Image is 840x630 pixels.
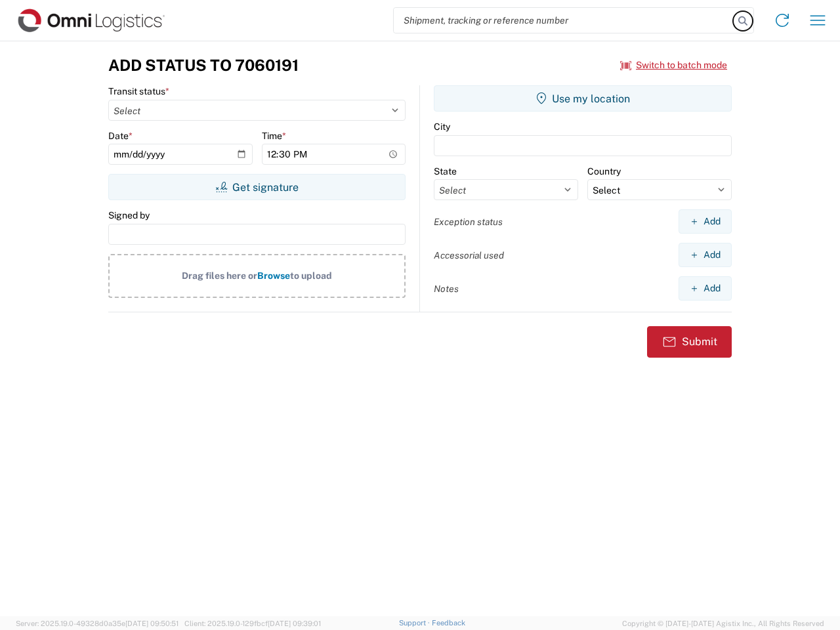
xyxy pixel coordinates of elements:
[262,130,286,142] label: Time
[587,165,621,177] label: Country
[434,121,450,133] label: City
[399,619,432,627] a: Support
[620,54,727,76] button: Switch to batch mode
[108,209,150,221] label: Signed by
[679,243,732,267] button: Add
[257,270,290,281] span: Browse
[622,618,824,629] span: Copyright © [DATE]-[DATE] Agistix Inc., All Rights Reserved
[182,270,257,281] span: Drag files here or
[434,85,732,112] button: Use my location
[434,216,503,228] label: Exception status
[434,165,457,177] label: State
[434,283,459,295] label: Notes
[108,130,133,142] label: Date
[679,276,732,301] button: Add
[394,8,734,33] input: Shipment, tracking or reference number
[679,209,732,234] button: Add
[16,619,178,627] span: Server: 2025.19.0-49328d0a35e
[108,85,169,97] label: Transit status
[108,174,406,200] button: Get signature
[125,619,178,627] span: [DATE] 09:50:51
[290,270,332,281] span: to upload
[108,56,299,75] h3: Add Status to 7060191
[432,619,465,627] a: Feedback
[268,619,321,627] span: [DATE] 09:39:01
[434,249,504,261] label: Accessorial used
[184,619,321,627] span: Client: 2025.19.0-129fbcf
[647,326,732,358] button: Submit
